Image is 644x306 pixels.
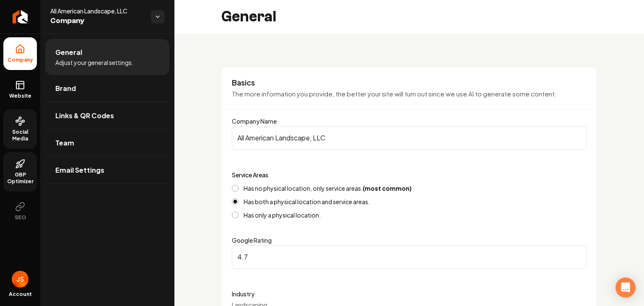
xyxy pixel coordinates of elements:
[50,15,144,27] span: Company
[244,185,412,191] label: Has no physical location, only service areas.
[232,245,587,269] input: Google Rating
[45,157,169,184] a: Email Settings
[13,10,28,23] img: Rebolt Logo
[3,152,37,192] a: GBP Optimizer
[55,111,114,121] span: Links & QR Codes
[3,73,37,106] a: Website
[55,58,133,67] span: Adjust your general settings.
[55,47,82,57] span: General
[3,109,37,149] a: Social Media
[50,7,144,15] span: All American Landscape, LLC
[55,138,74,148] span: Team
[363,184,412,192] strong: (most common)
[232,289,587,299] label: Industry
[11,214,29,221] span: SEO
[9,291,32,298] span: Account
[55,165,104,175] span: Email Settings
[45,130,169,156] a: Team
[4,57,36,63] span: Company
[232,236,272,244] label: Google Rating
[232,78,587,88] h3: Basics
[45,75,169,102] a: Brand
[232,117,277,125] label: Company Name
[3,171,37,185] span: GBP Optimizer
[244,199,370,205] label: Has both a physical location and service areas.
[221,8,276,25] h2: General
[232,126,587,150] input: Company Name
[6,93,35,99] span: Website
[232,89,587,99] p: The more information you provide, the better your site will turn out since we use AI to generate ...
[12,271,29,288] img: Josh Sharman
[3,129,37,142] span: Social Media
[232,171,268,179] label: Service Areas
[3,195,37,228] button: SEO
[244,212,321,218] label: Has only a physical location.
[55,83,76,93] span: Brand
[45,102,169,129] a: Links & QR Codes
[12,271,29,288] button: Open user button
[615,277,636,298] div: Open Intercom Messenger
